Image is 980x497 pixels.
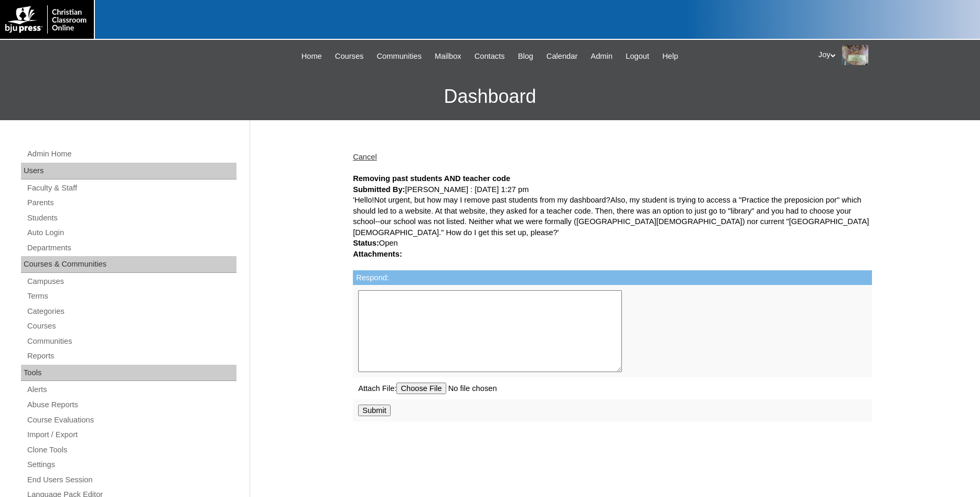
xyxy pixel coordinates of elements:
label: Respond: [356,273,389,282]
a: Settings [26,458,236,471]
a: Auto Login [26,226,236,239]
a: Parents [26,196,236,209]
strong: Attachments: [353,250,402,258]
div: Joy [819,45,970,65]
span: Admin [591,50,613,62]
a: Cancel [353,153,377,161]
a: Help [657,50,683,62]
span: Contacts [475,50,505,62]
strong: Removing past students AND teacher code [353,174,510,183]
a: Campuses [26,275,236,288]
div: Open [353,238,872,249]
div: Courses & Communities [21,256,236,273]
span: Blog [518,50,533,62]
span: Logout [626,50,649,62]
a: Admin Home [26,147,236,161]
img: Joy Dantz [842,45,868,65]
div: Tools [21,365,236,382]
a: Communities [26,335,236,348]
div: 'Hello!Not urgent, but how may I remove past students from my dashboard?Also, my student is tryin... [353,195,872,238]
a: Import / Export [26,428,236,441]
a: Faculty & Staff [26,182,236,195]
div: [PERSON_NAME] : [DATE] 1:27 pm [353,184,872,195]
a: Calendar [541,50,583,62]
a: Admin [586,50,618,62]
span: Calendar [546,50,577,62]
a: End Users Session [26,473,236,487]
span: Home [301,50,322,62]
a: Blog [513,50,539,62]
strong: Status: [353,239,379,247]
a: Communities [372,50,427,62]
span: Mailbox [435,50,461,62]
span: Help [662,50,678,62]
input: Submit [358,405,391,416]
a: Reports [26,350,236,363]
a: Home [296,50,327,62]
a: Terms [26,290,236,303]
div: Users [21,163,236,179]
a: Departments [26,241,236,255]
strong: Submitted By: [353,185,405,194]
td: Attach File: [353,377,872,399]
a: Contacts [469,50,510,62]
a: Alerts [26,383,236,396]
span: Courses [335,50,364,62]
a: Mailbox [429,50,467,62]
a: Logout [620,50,654,62]
a: Courses [26,320,236,333]
a: Course Evaluations [26,414,236,427]
img: logo-white.png [5,5,89,34]
span: Communities [377,50,422,62]
a: Courses [330,50,369,62]
a: Abuse Reports [26,398,236,411]
h3: Dashboard [5,73,975,120]
a: Clone Tools [26,443,236,457]
a: Students [26,212,236,225]
a: Categories [26,305,236,318]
